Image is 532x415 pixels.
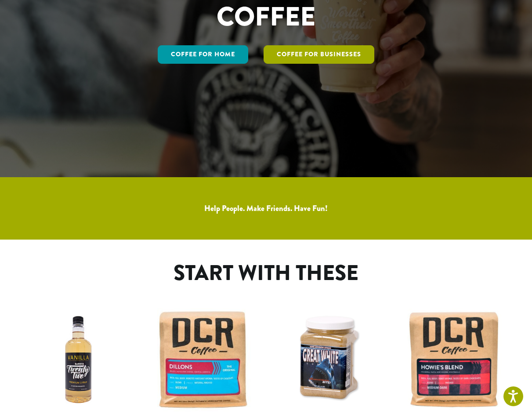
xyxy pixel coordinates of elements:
[264,45,374,64] a: Coffee For Businesses
[78,261,454,286] h1: Start With These
[402,308,506,411] img: Howies-Blend-12oz-300x300.jpg
[158,45,248,64] a: Coffee for Home
[152,308,255,411] img: Dillons-12oz-300x300.jpg
[27,308,130,411] img: VANILLA-300x300.png
[277,308,380,411] img: Great-White-Coffee.png
[204,203,328,214] a: Help People. Make Friends. Have Fun!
